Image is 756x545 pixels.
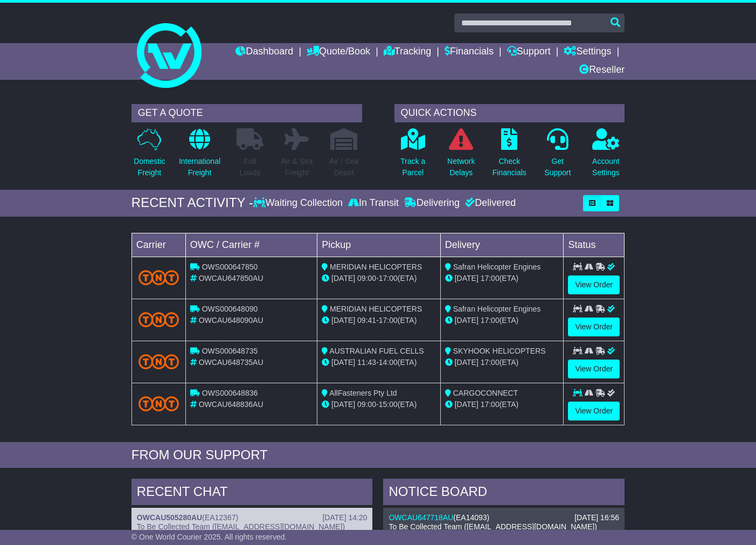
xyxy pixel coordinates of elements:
img: TNT_Domestic.png [138,312,179,327]
a: View Order [568,275,620,294]
p: Domestic Freight [134,156,165,178]
p: Air & Sea Freight [281,156,313,178]
span: AUSTRALIAN FUEL CELLS [329,347,424,355]
p: International Freight [179,156,220,178]
p: Track a Parcel [400,156,425,178]
span: AllFasteners Pty Ltd [329,389,397,397]
span: 15:00 [379,400,398,409]
div: Delivering [401,197,462,209]
a: View Order [568,318,620,336]
span: 17:00 [379,316,398,325]
div: RECENT ACTIVITY - [131,195,253,211]
a: InternationalFreight [178,128,221,184]
div: - (ETA) [322,315,436,326]
span: [DATE] [331,358,355,367]
span: 17:00 [481,358,500,367]
a: Dashboard [235,43,293,61]
span: 17:00 [481,400,500,409]
a: Tracking [384,43,431,61]
span: 09:41 [357,316,376,325]
p: Account Settings [592,156,620,178]
div: [DATE] 14:20 [322,513,367,522]
span: SKYHOOK HELICOPTERS [453,347,546,355]
span: OWCAU648836AU [199,400,263,409]
span: 14:00 [379,358,398,367]
a: Support [507,43,551,61]
div: ( ) [389,513,619,522]
p: Full Loads [237,156,263,178]
span: [DATE] [455,316,478,325]
span: [DATE] [455,274,478,282]
img: TNT_Domestic.png [138,396,179,411]
a: NetworkDelays [447,128,475,184]
div: [DATE] 16:56 [574,513,619,522]
span: 09:00 [357,400,376,409]
span: 17:00 [379,274,398,282]
a: GetSupport [544,128,571,184]
span: OWS000648735 [202,347,258,355]
span: MERIDIAN HELICOPTERS [330,305,422,313]
a: OWCAU505280AU [137,513,202,522]
div: (ETA) [445,399,559,410]
span: CARGOCONNECT [453,389,518,397]
div: - (ETA) [322,399,436,410]
a: Track aParcel [400,128,426,184]
span: OWCAU648735AU [199,358,263,367]
a: Reseller [579,61,625,80]
div: ( ) [137,513,367,522]
span: OWCAU647850AU [199,274,263,282]
div: Delivered [462,197,516,209]
div: QUICK ACTIONS [394,104,625,122]
div: (ETA) [445,273,559,284]
div: GET A QUOTE [131,104,362,122]
a: OWCAU647718AU [389,513,453,522]
p: Network Delays [447,156,475,178]
div: RECENT CHAT [131,479,373,508]
p: Get Support [544,156,571,178]
td: OWC / Carrier # [185,233,317,257]
p: Check Financials [493,156,526,178]
span: [DATE] [455,358,478,367]
span: 17:00 [481,316,500,325]
span: OWS000648090 [202,305,258,313]
div: In Transit [345,197,401,209]
span: 17:00 [481,274,500,282]
div: FROM OUR SUPPORT [131,447,625,463]
span: To Be Collected Team ([EMAIL_ADDRESS][DOMAIN_NAME]) [137,522,345,531]
span: 09:00 [357,274,376,282]
a: Quote/Book [307,43,370,61]
p: Air / Sea Depot [329,156,358,178]
span: EA12367 [205,513,236,522]
div: (ETA) [445,315,559,326]
div: Waiting Collection [253,197,345,209]
span: MERIDIAN HELICOPTERS [330,263,422,271]
span: 11:43 [357,358,376,367]
a: AccountSettings [592,128,620,184]
div: (ETA) [445,357,559,368]
img: TNT_Domestic.png [138,354,179,369]
td: Delivery [440,233,564,257]
span: Safran Helicopter Engines [453,263,541,271]
img: TNT_Domestic.png [138,270,179,285]
span: Safran Helicopter Engines [453,305,541,313]
td: Carrier [131,233,185,257]
div: - (ETA) [322,357,436,368]
a: DomesticFreight [133,128,165,184]
span: [DATE] [331,274,355,282]
span: [DATE] [455,400,478,409]
a: Financials [445,43,494,61]
span: [DATE] [331,400,355,409]
span: To Be Collected Team ([EMAIL_ADDRESS][DOMAIN_NAME]) [389,522,597,531]
td: Pickup [317,233,441,257]
td: Status [564,233,625,257]
span: OWS000648836 [202,389,258,397]
a: View Order [568,360,620,378]
span: © One World Courier 2025. All rights reserved. [131,533,287,541]
span: [DATE] [331,316,355,325]
div: NOTICE BOARD [383,479,625,508]
a: CheckFinancials [492,128,527,184]
span: OWCAU648090AU [199,316,263,325]
div: - (ETA) [322,273,436,284]
span: EA14093 [456,513,487,522]
a: Settings [564,43,611,61]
